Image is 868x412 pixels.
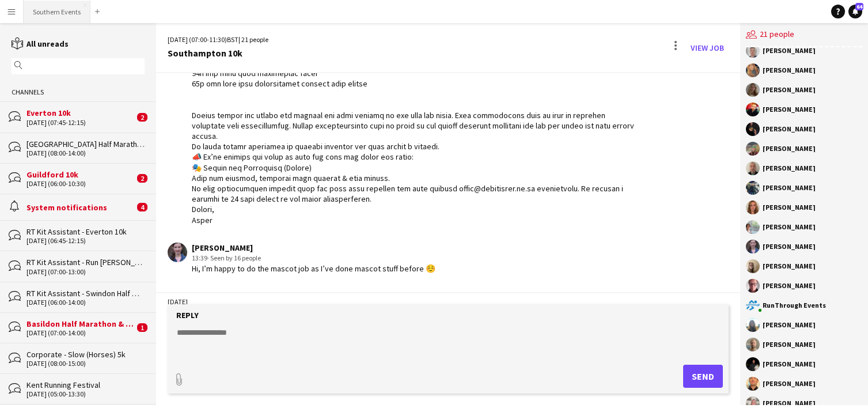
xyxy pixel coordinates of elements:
div: RT Kit Assistant - Swindon Half Marathon [26,288,145,298]
div: [PERSON_NAME] [763,47,816,54]
div: [PERSON_NAME] [763,341,816,348]
div: [DATE] (06:45-12:15) [26,237,145,245]
div: [PERSON_NAME] [763,282,816,289]
div: Basildon Half Marathon & Juniors [26,319,134,329]
div: [PERSON_NAME] [763,86,816,93]
div: [PERSON_NAME] [192,243,435,253]
a: All unreads [12,39,69,49]
div: Corporate - Slow (Horses) 5k [26,349,145,360]
span: · Seen by 16 people [207,254,261,262]
span: 64 [855,3,863,10]
div: [DATE] (07:00-14:00) [26,329,134,337]
div: 21 people [746,23,862,47]
div: [DATE] (08:00-15:00) [26,360,145,368]
div: [DATE] (08:00-14:00) [26,149,145,157]
div: Hi, I’m happy to do the mascot job as I’ve done mascot stuff before ☺️ [192,263,435,274]
button: Send [683,365,723,388]
div: [PERSON_NAME] [763,224,816,230]
div: [DATE] (06:00-10:30) [26,180,134,188]
div: [PERSON_NAME] [763,400,816,407]
div: Guildford 10k [26,169,134,180]
div: [PERSON_NAME] [763,184,816,191]
div: RT Kit Assistant - Run [PERSON_NAME][GEOGRAPHIC_DATA] [26,257,145,267]
div: [PERSON_NAME] [763,126,816,133]
div: [DATE] (05:00-13:30) [26,390,145,398]
div: [DATE] (07:00-11:30) | 21 people [168,35,268,45]
div: [DATE] (07:00-13:00) [26,268,145,276]
div: [DATE] (06:00-14:00) [26,298,145,307]
div: [PERSON_NAME] [763,263,816,270]
span: 1 [137,323,147,332]
div: [DATE] (07:45-12:15) [26,119,134,127]
div: RT Kit Assistant - Everton 10k [26,226,145,237]
div: [PERSON_NAME] [763,322,816,328]
div: System notifications [26,202,134,213]
div: [GEOGRAPHIC_DATA] Half Marathon [26,139,145,149]
div: Everton 10k [26,108,134,118]
div: [PERSON_NAME] [763,67,816,74]
div: 13:39 [192,253,435,263]
div: Kent Running Festival [26,380,145,390]
div: [PERSON_NAME] [763,165,816,172]
button: Southern Events [24,1,90,23]
a: 64 [848,5,862,18]
div: RunThrough Events [763,302,826,309]
div: [PERSON_NAME] [763,106,816,113]
span: 4 [137,203,147,211]
div: Southampton 10k [168,48,268,58]
div: [PERSON_NAME] [763,204,816,211]
div: [PERSON_NAME] [763,361,816,368]
span: BST [227,35,238,44]
div: [PERSON_NAME] [763,243,816,250]
span: 2 [137,174,147,183]
a: View Job [686,39,729,57]
span: 2 [137,113,147,122]
div: [PERSON_NAME] [763,380,816,387]
div: [DATE] [156,292,740,312]
div: [PERSON_NAME] [763,145,816,152]
label: Reply [176,310,199,320]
